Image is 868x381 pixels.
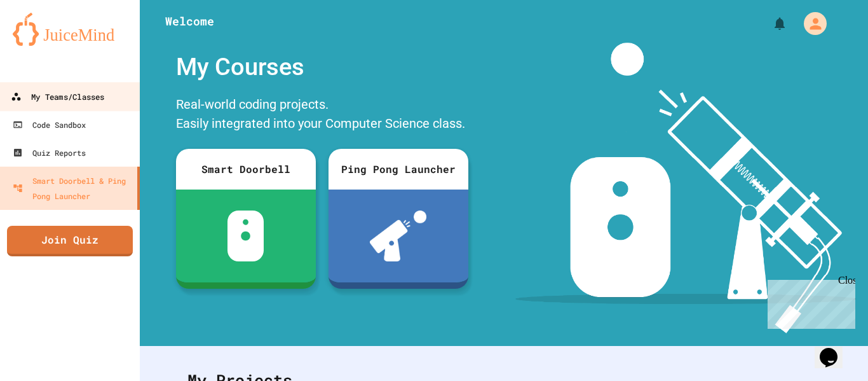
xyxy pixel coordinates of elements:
div: Smart Doorbell & Ping Pong Launcher [13,173,132,204]
img: logo-orange.svg [13,13,127,46]
img: banner-image-my-projects.png [515,43,856,333]
div: My Notifications [749,13,790,34]
div: My Courses [170,43,475,92]
img: ppl-with-ball.png [370,211,426,261]
div: Smart Doorbell [176,149,316,190]
div: Ping Pong Launcher [329,149,468,190]
img: sdb-white.svg [227,211,264,261]
div: My Teams/Classes [11,89,104,105]
div: My Account [790,9,830,38]
iframe: chat widget [763,275,855,329]
div: Quiz Reports [13,145,86,160]
div: Code Sandbox [13,117,86,132]
iframe: chat widget [815,330,855,368]
div: Real-world coding projects. Easily integrated into your Computer Science class. [170,92,475,139]
a: Join Quiz [7,226,133,256]
div: Chat with us now!Close [5,5,88,81]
